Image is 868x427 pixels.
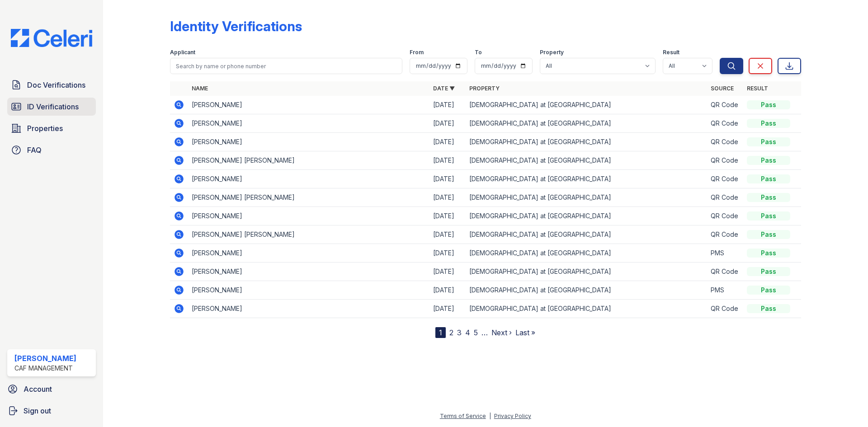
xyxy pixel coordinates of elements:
[466,133,707,151] td: [DEMOGRAPHIC_DATA] at [GEOGRAPHIC_DATA]
[491,328,512,337] a: Next ›
[429,300,466,318] td: [DATE]
[429,281,466,300] td: [DATE]
[466,300,707,318] td: [DEMOGRAPHIC_DATA] at [GEOGRAPHIC_DATA]
[188,151,429,170] td: [PERSON_NAME] [PERSON_NAME]
[466,96,707,114] td: [DEMOGRAPHIC_DATA] at [GEOGRAPHIC_DATA]
[27,80,85,90] span: Doc Verifications
[429,244,466,263] td: [DATE]
[747,100,790,109] div: Pass
[435,327,446,338] div: 1
[24,405,51,416] span: Sign out
[429,170,466,188] td: [DATE]
[747,211,790,221] div: Pass
[188,207,429,225] td: [PERSON_NAME]
[469,85,500,92] a: Property
[707,96,743,114] td: QR Code
[429,151,466,170] td: [DATE]
[4,29,99,47] img: CE_Logo_Blue-a8612792a0a2168367f1c8372b55b34899dd931a85d93a1a3d3e32e68fde9ad4.png
[7,119,96,137] a: Properties
[27,101,79,112] span: ID Verifications
[707,225,743,244] td: QR Code
[475,49,482,56] label: To
[474,328,478,337] a: 5
[747,85,768,92] a: Result
[747,174,790,183] div: Pass
[457,328,462,337] a: 3
[440,413,486,419] a: Terms of Service
[747,156,790,165] div: Pass
[429,207,466,225] td: [DATE]
[188,188,429,207] td: [PERSON_NAME] [PERSON_NAME]
[188,244,429,263] td: [PERSON_NAME]
[540,49,564,56] label: Property
[707,188,743,207] td: QR Code
[449,328,453,337] a: 2
[747,249,790,258] div: Pass
[410,49,424,56] label: From
[707,151,743,170] td: QR Code
[429,133,466,151] td: [DATE]
[747,193,790,202] div: Pass
[747,304,790,313] div: Pass
[747,230,790,239] div: Pass
[466,151,707,170] td: [DEMOGRAPHIC_DATA] at [GEOGRAPHIC_DATA]
[7,76,96,94] a: Doc Verifications
[433,85,455,92] a: Date ▼
[707,281,743,300] td: PMS
[14,364,76,373] div: CAF Management
[707,133,743,151] td: QR Code
[466,263,707,281] td: [DEMOGRAPHIC_DATA] at [GEOGRAPHIC_DATA]
[429,114,466,133] td: [DATE]
[494,413,531,419] a: Privacy Policy
[707,263,743,281] td: QR Code
[466,114,707,133] td: [DEMOGRAPHIC_DATA] at [GEOGRAPHIC_DATA]
[4,380,99,398] a: Account
[489,413,491,419] div: |
[429,96,466,114] td: [DATE]
[170,49,195,56] label: Applicant
[707,170,743,188] td: QR Code
[466,207,707,225] td: [DEMOGRAPHIC_DATA] at [GEOGRAPHIC_DATA]
[14,353,76,364] div: [PERSON_NAME]
[466,281,707,300] td: [DEMOGRAPHIC_DATA] at [GEOGRAPHIC_DATA]
[188,96,429,114] td: [PERSON_NAME]
[429,188,466,207] td: [DATE]
[466,188,707,207] td: [DEMOGRAPHIC_DATA] at [GEOGRAPHIC_DATA]
[465,328,470,337] a: 4
[707,300,743,318] td: QR Code
[7,98,96,116] a: ID Verifications
[188,300,429,318] td: [PERSON_NAME]
[429,263,466,281] td: [DATE]
[170,18,302,34] div: Identity Verifications
[429,225,466,244] td: [DATE]
[663,49,679,56] label: Result
[747,119,790,128] div: Pass
[188,281,429,300] td: [PERSON_NAME]
[188,133,429,151] td: [PERSON_NAME]
[466,170,707,188] td: [DEMOGRAPHIC_DATA] at [GEOGRAPHIC_DATA]
[192,85,208,92] a: Name
[747,137,790,146] div: Pass
[707,244,743,263] td: PMS
[707,114,743,133] td: QR Code
[7,141,96,159] a: FAQ
[707,207,743,225] td: QR Code
[4,402,99,420] a: Sign out
[188,170,429,188] td: [PERSON_NAME]
[170,58,402,74] input: Search by name or phone number
[24,384,52,394] span: Account
[27,145,42,155] span: FAQ
[747,267,790,276] div: Pass
[481,327,488,338] span: …
[711,85,734,92] a: Source
[188,225,429,244] td: [PERSON_NAME] [PERSON_NAME]
[27,123,63,134] span: Properties
[466,244,707,263] td: [DEMOGRAPHIC_DATA] at [GEOGRAPHIC_DATA]
[188,263,429,281] td: [PERSON_NAME]
[188,114,429,133] td: [PERSON_NAME]
[515,328,535,337] a: Last »
[466,225,707,244] td: [DEMOGRAPHIC_DATA] at [GEOGRAPHIC_DATA]
[747,286,790,295] div: Pass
